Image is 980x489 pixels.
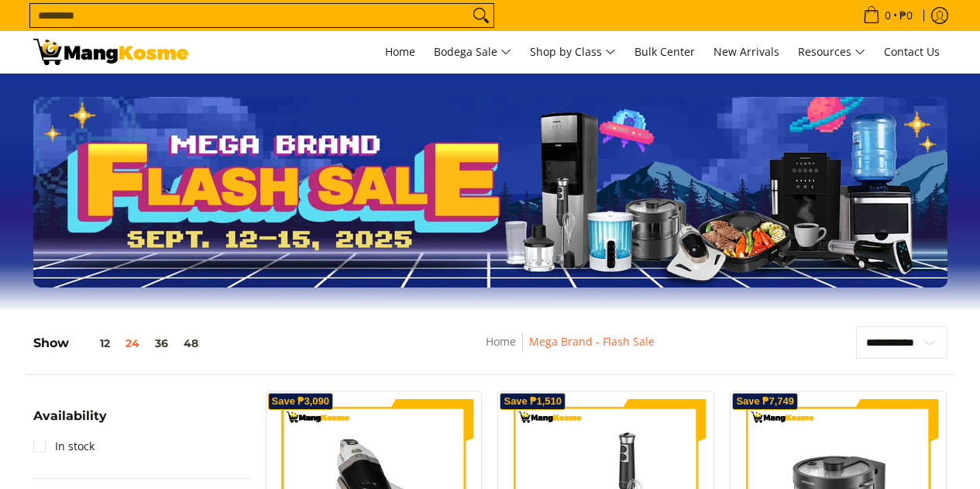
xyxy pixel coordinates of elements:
[634,44,695,59] span: Bulk Center
[377,31,423,73] a: Home
[33,336,206,351] h5: Show
[884,44,940,59] span: Contact Us
[876,31,947,73] a: Contact Us
[522,31,624,73] a: Shop by Class
[798,43,865,62] span: Resources
[434,43,511,62] span: Bodega Sale
[858,7,917,24] span: •
[33,410,107,422] span: Availability
[486,334,516,349] a: Home
[897,10,915,21] span: ₱0
[118,337,147,350] button: 24
[530,43,616,62] span: Shop by Class
[385,44,415,59] span: Home
[373,332,767,367] nav: Breadcrumbs
[426,31,519,73] a: Bodega Sale
[736,397,794,406] span: Save ₱7,749
[33,410,107,434] summary: Open
[69,337,118,350] button: 12
[504,397,562,406] span: Save ₱1,510
[33,39,188,65] img: MANG KOSME MEGA BRAND FLASH SALE: September 12-15, 2025 l Mang Kosme
[204,31,947,73] nav: Main Menu
[33,434,95,459] a: In stock
[272,397,330,406] span: Save ₱3,090
[627,31,703,73] a: Bulk Center
[714,44,779,59] span: New Arrivals
[176,337,206,350] button: 48
[469,4,493,27] button: Search
[790,31,873,73] a: Resources
[529,334,655,349] a: Mega Brand - Flash Sale
[882,10,893,21] span: 0
[706,31,787,73] a: New Arrivals
[147,337,176,350] button: 36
